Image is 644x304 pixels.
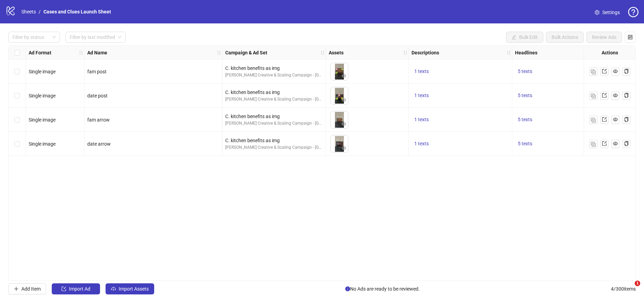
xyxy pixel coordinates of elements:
[518,117,532,122] span: 5 texts
[331,111,348,128] img: Asset 1
[225,137,323,144] div: C. kitchen benefits as img
[613,117,618,122] span: eye
[29,117,56,123] span: Single image
[613,93,618,98] span: eye
[602,9,620,16] span: Settings
[589,92,597,100] button: Duplicate
[412,116,432,124] button: 1 texts
[613,69,618,74] span: eye
[225,120,323,127] div: [PERSON_NAME] Creative & Scaling Campaign - [GEOGRAPHIC_DATA]
[625,32,636,43] button: Configure table settings
[225,96,323,103] div: [PERSON_NAME] Creative & Scaling Campaign - [GEOGRAPHIC_DATA]
[119,286,149,292] span: Import Assets
[87,141,111,147] span: date arrow
[221,50,226,55] span: holder
[345,285,420,293] span: No Ads are ready to be reviewed.
[518,93,532,98] span: 5 texts
[414,141,429,146] span: 1 texts
[220,46,222,59] div: Resize Ad Name column
[515,67,535,76] button: 5 texts
[82,46,84,59] div: Resize Ad Format column
[9,84,26,108] div: Select row 2
[79,50,83,55] span: holder
[518,141,532,146] span: 5 texts
[624,141,629,146] span: copy
[414,69,429,74] span: 1 texts
[331,135,348,153] img: Asset 1
[515,49,537,56] strong: Headlines
[9,108,26,132] div: Select row 3
[320,50,325,55] span: holder
[591,118,596,123] img: Duplicate
[403,50,408,55] span: holder
[325,50,330,55] span: holder
[407,46,408,59] div: Resize Assets column
[345,286,350,291] span: info-circle
[9,60,26,84] div: Select row 1
[340,120,348,128] button: Preview
[602,93,607,98] span: export
[414,93,429,98] span: 1 texts
[340,72,348,80] button: Preview
[591,142,596,147] img: Duplicate
[29,69,56,74] span: Single image
[29,49,51,56] strong: Ad Format
[515,116,535,124] button: 5 texts
[546,32,584,43] button: Bulk Actions
[52,283,100,294] button: Import Ad
[621,281,637,297] iframe: Intercom live chat
[61,286,66,291] span: import
[589,140,597,148] button: Duplicate
[225,64,323,72] div: C. kitchen benefits as img
[20,8,37,15] a: Sheets
[8,283,46,294] button: Add Item
[591,70,596,74] img: Duplicate
[602,49,618,56] strong: Actions
[29,141,56,147] span: Single image
[628,35,633,40] span: control
[602,141,607,146] span: export
[589,7,625,18] a: Settings
[87,93,108,98] span: date post
[412,67,432,76] button: 1 texts
[595,10,600,15] span: setting
[340,144,348,153] button: Preview
[602,69,607,74] span: export
[628,7,638,17] span: question-circle
[225,144,323,151] div: [PERSON_NAME] Creative & Scaling Campaign - [GEOGRAPHIC_DATA]
[225,49,267,56] strong: Campaign & Ad Set
[341,73,346,78] span: eye
[111,286,116,291] span: cloud-upload
[635,281,640,286] span: 1
[69,286,90,292] span: Import Ad
[83,50,88,55] span: holder
[611,285,636,293] span: 4 / 300 items
[602,117,607,122] span: export
[624,93,629,98] span: copy
[21,286,41,292] span: Add Item
[329,49,344,56] strong: Assets
[589,116,597,124] button: Duplicate
[412,140,432,148] button: 1 texts
[510,46,512,59] div: Resize Descriptions column
[9,46,26,60] div: Select all rows
[39,8,41,15] li: /
[225,113,323,120] div: C. kitchen benefits as img
[87,49,107,56] strong: Ad Name
[340,96,348,104] button: Preview
[341,146,346,150] span: eye
[624,69,629,74] span: copy
[87,69,107,74] span: fam post
[14,286,19,291] span: plus
[331,63,348,80] img: Asset 1
[331,87,348,104] img: Asset 1
[511,50,516,55] span: holder
[412,49,439,56] strong: Descriptions
[506,50,511,55] span: holder
[225,72,323,78] div: [PERSON_NAME] Creative & Scaling Campaign - [GEOGRAPHIC_DATA]
[586,32,622,43] button: Review Ads
[412,92,432,100] button: 1 texts
[106,283,154,294] button: Import Assets
[506,32,543,43] button: Bulk Edit
[341,122,346,126] span: eye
